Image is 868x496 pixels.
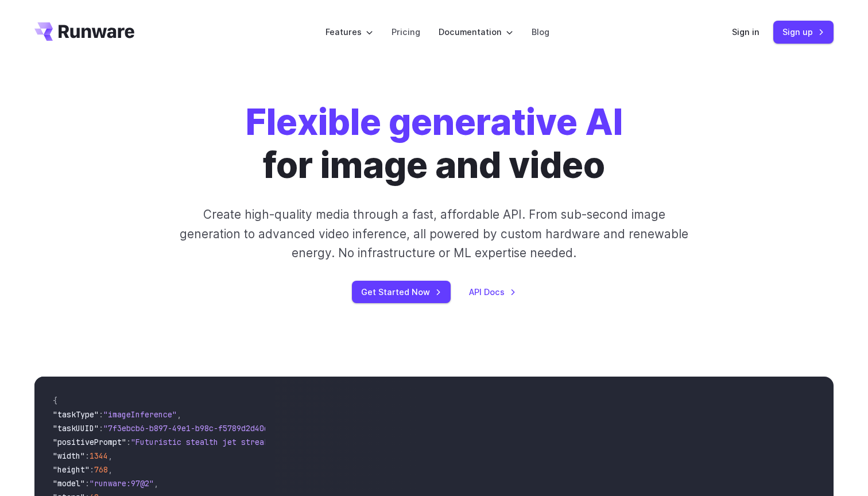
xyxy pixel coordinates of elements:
[94,464,108,475] span: 768
[85,451,90,461] span: :
[532,25,549,38] a: Blog
[439,25,513,38] label: Documentation
[179,205,690,262] p: Create high-quality media through a fast, affordable API. From sub-second image generation to adv...
[53,478,85,489] span: "model"
[53,451,85,461] span: "width"
[773,21,834,43] a: Sign up
[53,409,99,420] span: "taskType"
[103,409,177,420] span: "imageInference"
[732,25,759,38] a: Sign in
[352,281,451,303] a: Get Started Now
[131,437,549,447] span: "Futuristic stealth jet streaking through a neon-lit cityscape with glowing purple exhaust"
[126,437,131,447] span: :
[154,478,158,489] span: ,
[85,478,90,489] span: :
[469,285,516,299] a: API Docs
[246,100,623,144] strong: Flexible generative AI
[53,423,99,433] span: "taskUUID"
[53,396,57,406] span: {
[103,423,278,433] span: "7f3ebcb6-b897-49e1-b98c-f5789d2d40d7"
[392,25,420,38] a: Pricing
[108,451,113,461] span: ,
[246,101,623,187] h1: for image and video
[34,22,134,41] a: Go to /
[53,437,126,447] span: "positivePrompt"
[90,478,154,489] span: "runware:97@2"
[177,409,181,420] span: ,
[90,464,94,475] span: :
[325,25,373,38] label: Features
[108,464,113,475] span: ,
[99,423,103,433] span: :
[90,451,108,461] span: 1344
[99,409,103,420] span: :
[53,464,90,475] span: "height"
